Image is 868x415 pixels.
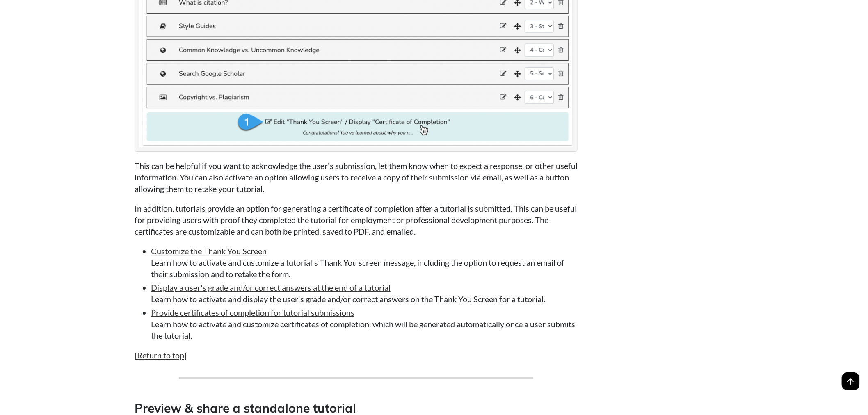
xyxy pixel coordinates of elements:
a: Display a user's grade and/or correct answers at the end of a tutorial [151,283,391,292]
p: [ ] [135,349,578,361]
li: Learn how to activate and display the user's grade and/or correct answers on the Thank You Screen... [151,282,578,305]
span: arrow_upward [842,372,860,390]
a: Return to top [137,350,184,360]
p: This can be helpful if you want to acknowledge the user's submission, let them know when to expec... [135,160,578,194]
a: arrow_upward [842,373,860,383]
li: Learn how to activate and customize a tutorial's Thank You screen message, including the option t... [151,245,578,280]
p: In addition, tutorials provide an option for generating a certificate of completion after a tutor... [135,203,578,237]
a: Customize the Thank You Screen [151,246,267,256]
li: Learn how to activate and customize certificates of completion, which will be generated automatic... [151,307,578,341]
a: Provide certificates of completion for tutorial submissions [151,308,354,317]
